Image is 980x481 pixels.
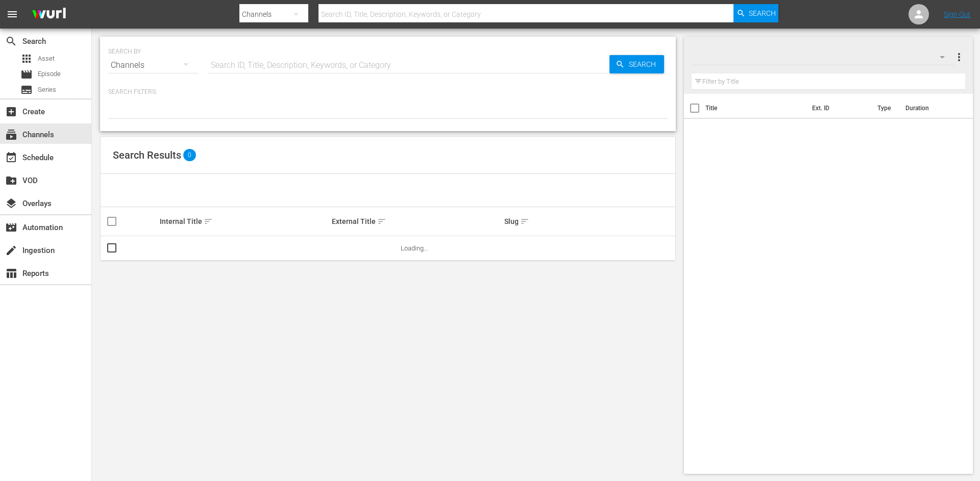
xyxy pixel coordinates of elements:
[204,217,213,226] span: sort
[5,221,17,234] span: Automation
[520,217,529,226] span: sort
[5,197,17,210] span: Overlays
[160,215,329,227] div: Internal Title
[332,215,501,227] div: External Title
[733,4,778,22] button: Search
[377,217,386,226] span: sort
[871,94,899,122] th: Type
[38,54,55,64] span: Asset
[113,149,181,161] span: Search Results
[5,35,17,47] span: Search
[38,69,61,79] span: Episode
[183,149,196,161] span: 0
[5,106,17,118] span: Create
[953,51,965,63] span: more_vert
[609,55,664,73] button: Search
[5,174,17,187] span: VOD
[944,10,970,18] a: Sign Out
[5,151,17,164] span: Schedule
[705,94,806,122] th: Title
[625,55,664,73] span: Search
[38,85,56,95] span: Series
[5,129,17,141] span: Channels
[749,4,776,22] span: Search
[504,215,674,227] div: Slug
[108,88,668,96] p: Search Filters:
[20,68,33,81] span: Episode
[401,244,428,252] span: Loading...
[108,51,198,80] div: Channels
[806,94,871,122] th: Ext. ID
[5,267,17,280] span: Reports
[5,244,17,257] span: Ingestion
[953,45,965,69] button: more_vert
[20,53,33,65] span: Asset
[24,3,73,27] img: ans4CAIJ8jUAAAAAAAAAAAAAAAAAAAAAAAAgQb4GAAAAAAAAAAAAAAAAAAAAAAAAJMjXAAAAAAAAAAAAAAAAAAAAAAAAgAT5G...
[899,94,961,122] th: Duration
[20,84,33,96] span: Series
[6,8,18,20] span: menu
